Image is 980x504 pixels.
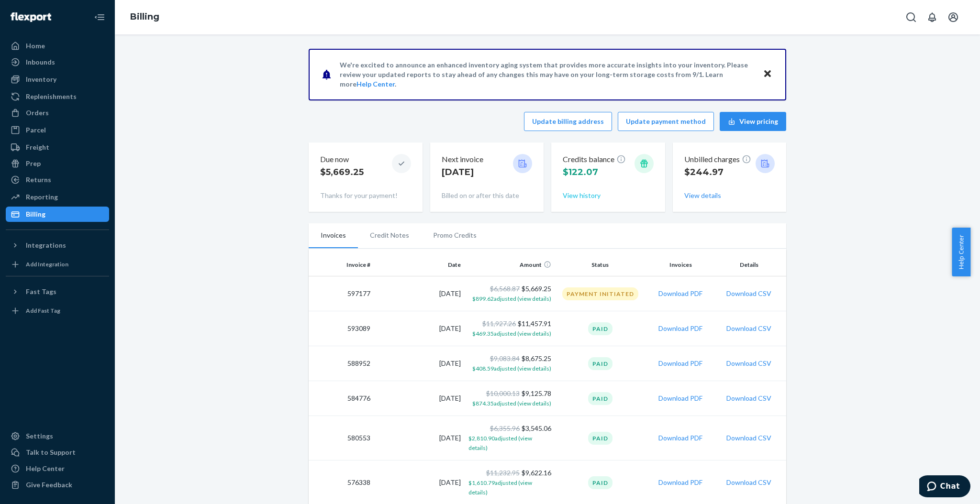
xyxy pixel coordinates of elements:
[726,478,771,487] button: Download CSV
[726,324,771,333] button: Download CSV
[309,346,374,381] td: 588952
[588,322,612,335] div: Paid
[6,38,109,54] a: Home
[465,276,555,311] td: $5,669.25
[309,223,358,248] li: Invoices
[919,475,970,499] iframe: Opens a widget where you can chat to one of our agents
[952,228,970,276] button: Help Center
[588,392,612,405] div: Paid
[468,479,532,496] span: $1,610.79 adjusted (view details)
[6,461,109,476] a: Help Center
[6,477,109,493] button: Give Feedback
[618,112,714,131] button: Update payment method
[658,478,702,487] button: Download PDF
[761,67,774,81] button: Close
[6,189,109,205] a: Reporting
[726,289,771,298] button: Download CSV
[340,60,754,89] p: We're excited to announce an enhanced inventory aging system that provides more accurate insights...
[490,285,520,293] span: $6,568.87
[486,469,520,477] span: $11,232.95
[486,389,520,397] span: $10,000.13
[309,253,374,276] th: Invoice #
[6,55,109,70] a: Inbounds
[468,478,551,497] button: $1,610.79adjusted (view details)
[944,8,963,27] button: Open account menu
[465,311,555,346] td: $11,457.91
[26,192,58,202] div: Reporting
[309,381,374,416] td: 584776
[472,398,551,408] button: $874.35adjusted (view details)
[563,154,626,165] p: Credits balance
[26,287,56,296] div: Fast Tags
[465,416,555,460] td: $3,545.06
[6,156,109,171] a: Prep
[468,433,551,452] button: $2,810.90adjusted (view details)
[472,329,551,338] button: $469.35adjusted (view details)
[658,394,702,403] button: Download PDF
[11,12,51,22] img: Flexport logo
[26,92,77,101] div: Replenishments
[6,122,109,138] a: Parcel
[130,11,159,22] a: Billing
[6,238,109,253] button: Integrations
[26,41,45,51] div: Home
[684,166,751,178] p: $244.97
[374,381,465,416] td: [DATE]
[6,207,109,222] a: Billing
[374,311,465,346] td: [DATE]
[26,464,65,473] div: Help Center
[26,209,45,219] div: Billing
[309,311,374,346] td: 593089
[472,295,551,302] span: $899.62 adjusted (view details)
[6,140,109,155] a: Freight
[6,445,109,460] button: Talk to Support
[442,191,533,200] p: Billed on or after this date
[468,435,532,451] span: $2,810.90 adjusted (view details)
[26,480,72,490] div: Give Feedback
[374,346,465,381] td: [DATE]
[726,394,771,403] button: Download CSV
[26,142,49,152] div: Freight
[320,154,364,165] p: Due now
[374,253,465,276] th: Date
[26,108,49,118] div: Orders
[374,276,465,311] td: [DATE]
[524,112,612,131] button: Update billing address
[6,72,109,87] a: Inventory
[6,284,109,299] button: Fast Tags
[465,253,555,276] th: Amount
[320,166,364,178] p: $5,669.25
[472,363,551,373] button: $408.59adjusted (view details)
[923,8,942,27] button: Open notifications
[26,307,60,315] div: Add Fast Tag
[726,433,771,443] button: Download CSV
[646,253,716,276] th: Invoices
[26,125,46,135] div: Parcel
[465,346,555,381] td: $8,675.25
[6,303,109,318] a: Add Fast Tag
[555,253,646,276] th: Status
[26,75,56,84] div: Inventory
[588,476,612,489] div: Paid
[122,3,167,31] ol: breadcrumbs
[356,80,395,88] a: Help Center
[658,359,702,368] button: Download PDF
[309,416,374,460] td: 580553
[563,191,601,200] button: View history
[563,167,598,177] span: $122.07
[490,354,520,362] span: $9,083.84
[658,289,702,298] button: Download PDF
[26,260,68,268] div: Add Integration
[6,172,109,187] a: Returns
[374,416,465,460] td: [DATE]
[442,166,483,178] p: [DATE]
[421,223,489,247] li: Promo Credits
[726,359,771,368] button: Download CSV
[26,175,51,185] div: Returns
[562,287,638,300] div: Payment Initiated
[472,294,551,303] button: $899.62adjusted (view details)
[472,400,551,407] span: $874.35 adjusted (view details)
[465,381,555,416] td: $9,125.78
